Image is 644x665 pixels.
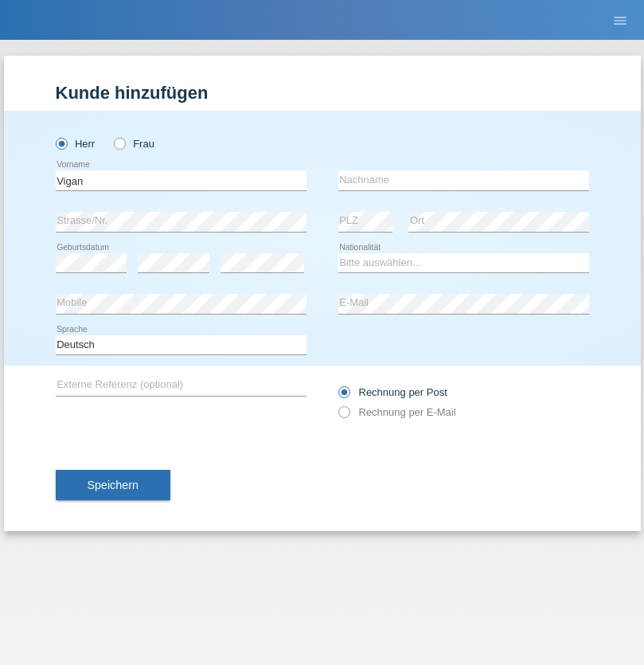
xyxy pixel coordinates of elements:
[56,83,589,103] h1: Kunde hinzufügen
[338,406,456,418] label: Rechnung per E-Mail
[604,15,636,25] a: menu
[88,479,139,491] span: Speichern
[338,386,447,398] label: Rechnung per Post
[56,470,170,500] button: Speichern
[338,386,349,406] input: Rechnung per Post
[56,138,96,150] label: Herr
[612,13,628,29] i: menu
[338,406,349,426] input: Rechnung per E-Mail
[114,138,154,150] label: Frau
[56,138,66,148] input: Herr
[114,138,124,148] input: Frau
